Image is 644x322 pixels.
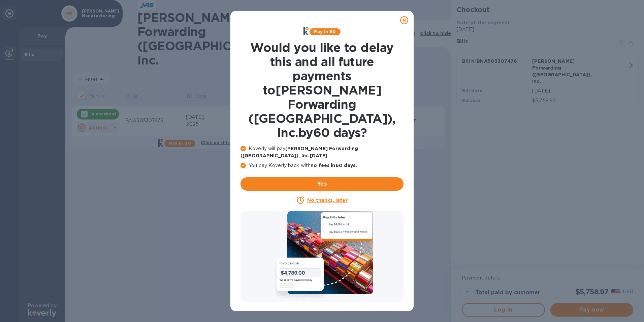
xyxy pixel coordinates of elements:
[246,180,398,188] span: Yes
[240,146,358,158] b: [PERSON_NAME] Forwarding ([GEOGRAPHIC_DATA]), Inc. [DATE]
[240,177,404,191] button: Yes
[307,197,347,203] u: No thanks, later
[311,163,357,168] b: no fees in 60 days .
[240,41,404,140] h1: Would you like to delay this and all future payments to [PERSON_NAME] Forwarding ([GEOGRAPHIC_DAT...
[240,162,404,169] p: You pay Koverly back with
[314,29,336,34] b: Pay in 60
[240,145,404,159] p: Koverly will pay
